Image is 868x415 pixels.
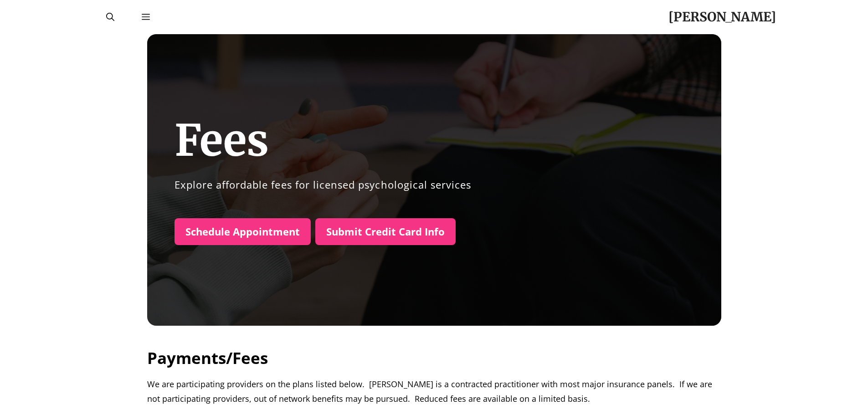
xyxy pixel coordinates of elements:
[315,218,456,246] a: Submit Credit Card Info
[668,9,776,25] a: [PERSON_NAME]
[175,115,269,167] h1: Fees
[147,348,721,368] h2: Payments/Fees
[147,377,721,406] p: We are participating providers on the plans listed below. [PERSON_NAME] is a contracted practitio...
[175,176,472,194] p: Explore affordable fees for licensed psychological services
[175,218,311,246] a: Schedule Appointment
